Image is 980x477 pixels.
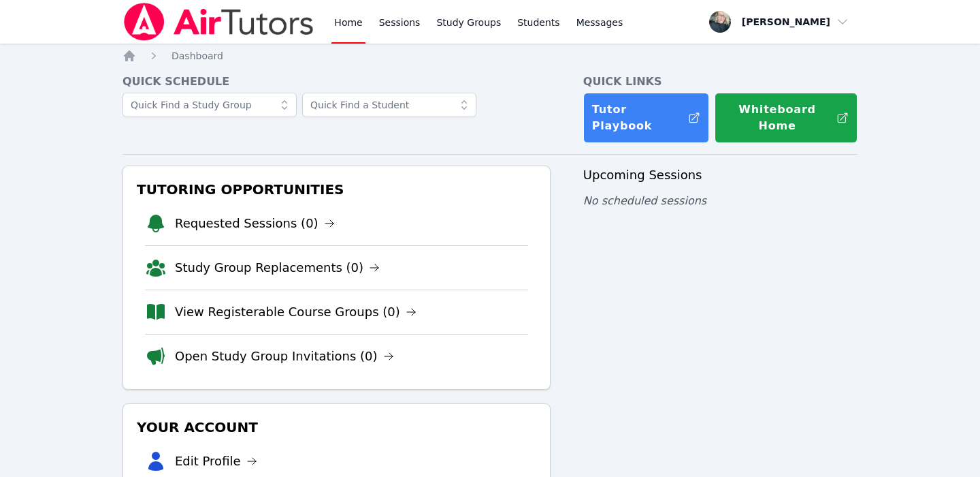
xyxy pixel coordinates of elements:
input: Quick Find a Student [302,93,476,117]
button: Whiteboard Home [715,93,857,143]
a: Tutor Playbook [583,93,709,143]
img: Air Tutors [122,3,315,41]
h3: Tutoring Opportunities [134,177,539,202]
nav: Breadcrumb [122,49,857,63]
h3: Upcoming Sessions [583,166,857,185]
span: Dashboard [171,50,223,61]
h3: Your Account [134,415,539,440]
a: Study Group Replacements (0) [175,258,380,277]
a: Edit Profile [175,452,257,471]
span: Messages [576,16,623,29]
a: Requested Sessions (0) [175,214,335,233]
span: No scheduled sessions [583,194,706,207]
a: View Registerable Course Groups (0) [175,303,416,322]
input: Quick Find a Study Group [122,93,297,117]
a: Dashboard [171,49,223,63]
h4: Quick Schedule [122,74,551,90]
a: Open Study Group Invitations (0) [175,347,394,366]
h4: Quick Links [583,74,857,90]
